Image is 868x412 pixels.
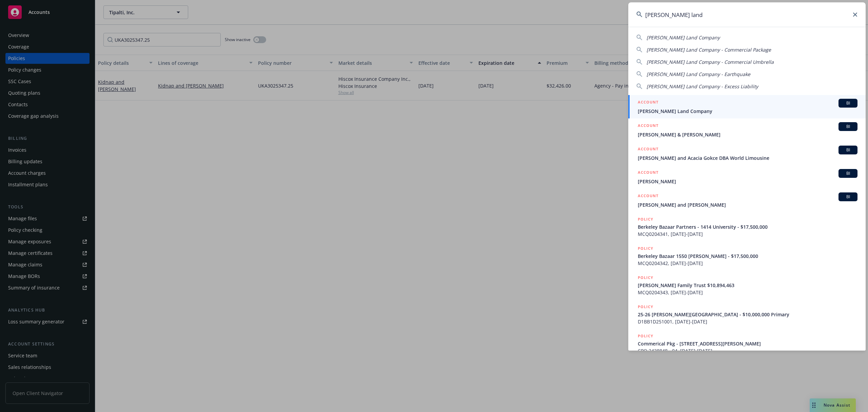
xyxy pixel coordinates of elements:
span: MCQ0204343, [DATE]-[DATE] [638,289,857,296]
h5: ACCOUNT [638,122,658,130]
a: ACCOUNTBI[PERSON_NAME] & [PERSON_NAME] [628,118,866,142]
span: [PERSON_NAME] Land Company [638,108,857,115]
span: [PERSON_NAME] & [PERSON_NAME] [638,131,857,138]
h5: POLICY [638,274,653,281]
a: ACCOUNTBI[PERSON_NAME] Land Company [628,95,866,118]
a: POLICY25-26 [PERSON_NAME][GEOGRAPHIC_DATA] - $10,000,000 PrimaryD1BB1D251001, [DATE]-[DATE] [628,300,866,329]
h5: ACCOUNT [638,169,658,177]
a: POLICYCommerical Pkg - [STREET_ADDRESS][PERSON_NAME]CPO 2438848 - 04, [DATE]-[DATE] [628,329,866,358]
span: BI [841,100,855,106]
h5: POLICY [638,303,653,310]
a: ACCOUNTBI[PERSON_NAME] and Acacia Gokce DBA World Limousine [628,142,866,165]
a: ACCOUNTBI[PERSON_NAME] [628,165,866,189]
input: Search... [628,2,866,27]
span: [PERSON_NAME] and [PERSON_NAME] [638,201,857,208]
a: POLICYBerkeley Bazaar 1550 [PERSON_NAME] - $17,500,000MCQ0204342, [DATE]-[DATE] [628,241,866,270]
span: [PERSON_NAME] and Acacia Gokce DBA World Limousine [638,154,857,162]
span: [PERSON_NAME] Land Company - Earthquake [647,71,750,77]
h5: ACCOUNT [638,99,658,107]
span: 25-26 [PERSON_NAME][GEOGRAPHIC_DATA] - $10,000,000 Primary [638,311,857,318]
span: CPO 2438848 - 04, [DATE]-[DATE] [638,347,857,354]
span: MCQ0204342, [DATE]-[DATE] [638,260,857,267]
span: [PERSON_NAME] Land Company - Excess Liability [647,83,758,90]
span: D1BB1D251001, [DATE]-[DATE] [638,318,857,325]
span: BI [841,147,855,153]
span: [PERSON_NAME] Land Company [647,34,720,41]
span: [PERSON_NAME] Land Company - Commercial Umbrella [647,59,774,65]
span: [PERSON_NAME] [638,178,857,185]
span: [PERSON_NAME] Land Company - Commercial Package [647,46,771,53]
h5: ACCOUNT [638,146,658,154]
h5: ACCOUNT [638,192,658,201]
span: BI [841,170,855,176]
span: Berkeley Bazaar Partners - 1414 University - $17,500,000 [638,223,857,230]
h5: POLICY [638,333,653,339]
h5: POLICY [638,245,653,252]
a: POLICY[PERSON_NAME] Family Trust $10,894,463MCQ0204343, [DATE]-[DATE] [628,270,866,300]
span: Commerical Pkg - [STREET_ADDRESS][PERSON_NAME] [638,340,857,347]
a: POLICYBerkeley Bazaar Partners - 1414 University - $17,500,000MCQ0204341, [DATE]-[DATE] [628,212,866,241]
span: [PERSON_NAME] Family Trust $10,894,463 [638,282,857,289]
span: Berkeley Bazaar 1550 [PERSON_NAME] - $17,500,000 [638,252,857,260]
span: BI [841,124,855,130]
span: MCQ0204341, [DATE]-[DATE] [638,230,857,238]
h5: POLICY [638,216,653,223]
span: BI [841,194,855,200]
a: ACCOUNTBI[PERSON_NAME] and [PERSON_NAME] [628,189,866,212]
